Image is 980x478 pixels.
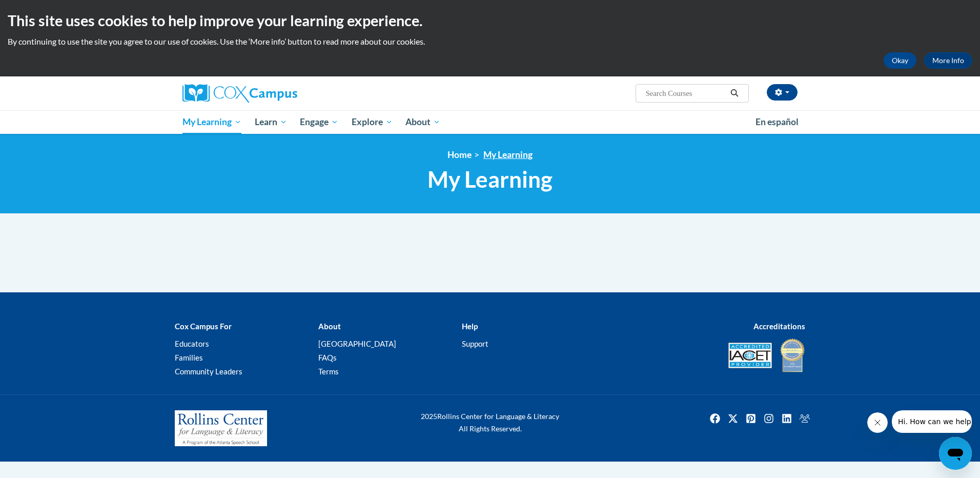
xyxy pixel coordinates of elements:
a: About [399,110,447,134]
a: En español [749,111,805,133]
img: Facebook icon [707,410,723,427]
span: About [405,116,440,128]
span: Hi. How can we help? [6,7,83,15]
h2: This site uses cookies to help improve your learning experience. [8,10,972,31]
a: Linkedin [779,410,795,427]
a: FAQs [318,353,337,362]
a: Facebook Group [797,410,813,427]
a: Twitter [725,410,741,427]
a: Educators [175,339,209,348]
a: Instagram [761,410,777,427]
span: My Learning [182,116,241,128]
button: Okay [884,52,916,69]
img: Facebook group icon [797,410,813,427]
b: Accreditations [753,322,805,331]
a: Cox Campus [182,84,377,103]
a: Facebook [707,410,723,427]
input: Search Courses [645,87,727,99]
b: About [318,322,341,331]
a: Terms [318,367,339,376]
img: Pinterest icon [743,410,759,427]
img: LinkedIn icon [779,410,795,427]
b: Help [462,322,478,331]
a: My Learning [483,149,533,160]
b: Cox Campus For [175,322,232,331]
a: Engage [293,110,345,134]
a: Home [447,149,472,160]
div: Main menu [167,110,813,134]
a: Explore [345,110,399,134]
iframe: Close message [867,412,888,433]
a: Support [462,339,488,348]
iframe: Button to launch messaging window [939,437,972,470]
img: Cox Campus [182,84,297,103]
a: Pinterest [743,410,759,427]
img: Twitter icon [725,410,741,427]
a: Learn [248,110,294,134]
iframe: Message from company [892,410,972,433]
button: Account Settings [767,84,798,101]
img: Accredited IACET® Provider [728,343,772,368]
img: IDA® Accredited [780,337,805,373]
a: My Learning [176,110,248,134]
a: [GEOGRAPHIC_DATA] [318,339,396,348]
a: More Info [924,52,972,69]
span: 2025 [421,412,437,421]
img: Instagram icon [761,410,777,427]
span: En español [756,116,799,127]
button: Search [727,87,742,99]
span: Engage [300,116,338,128]
a: Community Leaders [175,367,242,376]
img: Rollins Center for Language & Literacy - A Program of the Atlanta Speech School [175,410,267,446]
a: Families [175,353,203,362]
p: By continuing to use the site you agree to our use of cookies. Use the ‘More info’ button to read... [8,36,972,47]
div: Rollins Center for Language & Literacy All Rights Reserved. [382,410,598,435]
span: Learn [255,116,287,128]
span: My Learning [427,166,553,193]
span: Explore [352,116,393,128]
